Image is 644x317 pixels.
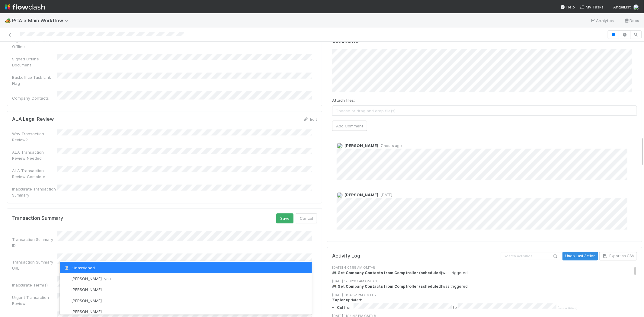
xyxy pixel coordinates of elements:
button: Save [276,213,293,224]
div: [DATE] 12:02:07 AM GMT+8 [332,279,642,284]
strong: 🎮 Get Company Contacts from Comptroller (scheduled) [332,284,442,289]
span: Choose or drag and drop file(s) [332,106,637,116]
a: Analytics [590,17,614,24]
div: Transaction Summary URL [12,259,57,271]
span: PCA > Main Workflow [12,18,72,24]
img: logo-inverted-e16ddd16eac7371096b0.svg [5,2,45,12]
button: Export as CSV [599,252,637,261]
div: Backoffice Task Link Flag [12,74,57,86]
h5: Transaction Summary [12,216,63,222]
span: Unassigned [63,265,95,270]
button: Cancel [296,213,317,224]
img: avatar_cd4e5e5e-3003-49e5-bc76-fd776f359de9.png [337,192,343,198]
span: [PERSON_NAME] [71,298,102,303]
div: [DATE] 11:14:52 PM GMT+8 [332,293,642,298]
a: Edit [303,117,317,122]
img: avatar_2bce2475-05ee-46d3-9413-d3901f5fa03f.png [337,143,343,149]
strong: CoI [337,305,343,310]
span: 7 hours ago [378,144,402,148]
span: My Tasks [580,5,604,9]
div: Why Transaction Review? [12,131,57,143]
button: Add Comment [332,121,367,131]
div: was triggered [332,284,642,290]
h5: Activity Log [332,253,500,259]
div: ALA Transaction Review Complete [12,168,57,180]
div: [DATE] 4:01:55 AM GMT+8 [332,265,642,271]
span: [PERSON_NAME] [344,193,378,197]
div: Company Contacts [12,95,57,101]
span: [PERSON_NAME] [71,287,102,292]
div: Signatures Returned Offline [12,37,57,50]
span: [DATE] [378,193,392,197]
img: avatar_55c8bf04-bdf8-4706-8388-4c62d4787457.png [63,309,69,315]
label: Attach files: [332,97,355,103]
div: ALA Transaction Review Needed [12,149,57,162]
summary: CoI from to (show more) [337,303,642,311]
span: you [104,276,111,281]
div: Help [560,4,575,10]
button: Undo Last Action [562,252,598,261]
span: 🏕️ [5,18,11,23]
div: was triggered [332,271,642,276]
div: Signed Offline Document [12,56,57,68]
input: Search activities... [501,252,561,260]
span: (show more) [557,306,578,310]
span: [PERSON_NAME] [71,309,102,314]
span: [PERSON_NAME] [71,276,111,281]
strong: Zapier [332,298,345,303]
div: Inaccurate Term(s) [12,282,57,288]
strong: 🎮 Get Company Contacts from Comptroller (scheduled) [332,271,442,275]
h5: Comments [332,38,637,44]
div: Urgent Transaction Review [12,295,57,307]
h5: ALA Legal Review [12,116,54,122]
div: Transaction Summary ID [12,237,57,249]
span: AngelList [613,5,631,9]
div: Inaccurate Transaction Summary [12,186,57,198]
span: [PERSON_NAME] [344,143,378,148]
img: avatar_5106bb14-94e9-4897-80de-6ae81081f36d.png [63,276,69,282]
div: updated: [332,298,642,310]
img: avatar_55a2f090-1307-4765-93b4-f04da16234ba.png [63,287,69,293]
img: avatar_5106bb14-94e9-4897-80de-6ae81081f36d.png [633,4,639,10]
a: Docs [624,17,639,24]
a: My Tasks [580,4,604,10]
img: avatar_1d14498f-6309-4f08-8780-588779e5ce37.png [63,298,69,304]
